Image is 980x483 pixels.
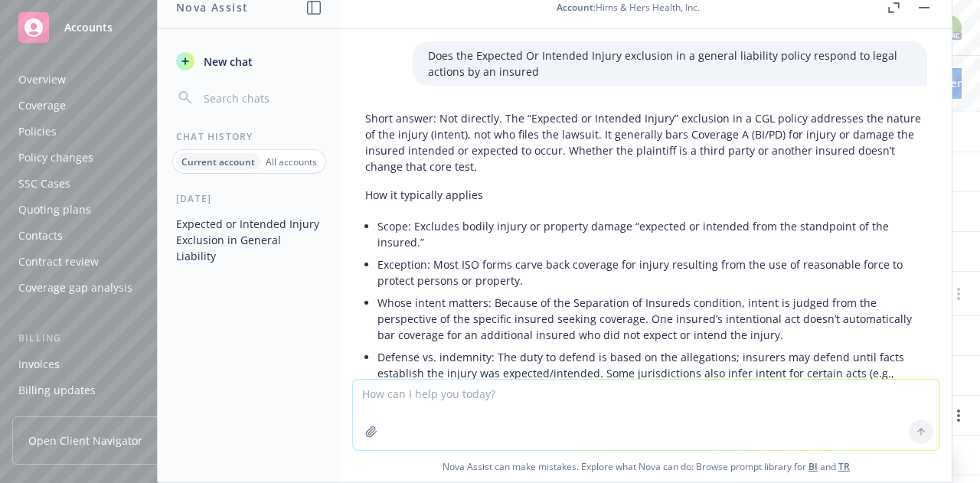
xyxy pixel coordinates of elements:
div: Contract review [18,250,99,274]
span: Account [557,1,593,14]
a: TR [838,460,850,473]
div: Contacts [18,224,63,248]
a: BI [808,460,818,473]
span: Nova Assist can make mistakes. Explore what Nova can do: Browse prompt library for and [347,451,946,482]
input: Search chats [201,87,322,109]
div: Invoices [18,352,60,377]
p: Does the Expected Or Intended Injury exclusion in a general liability policy respond to legal act... [428,47,912,80]
p: All accounts [266,155,317,168]
a: SSC Cases [12,171,202,196]
span: Open Client Navigator [28,432,142,449]
div: Policy changes [18,145,93,170]
a: Policy changes [12,145,202,170]
a: Overview [12,67,202,92]
div: SSC Cases [18,171,70,196]
div: Policies [18,119,57,144]
a: Coverage [12,93,202,118]
p: Short answer: Not directly. The “Expected or Intended Injury” exclusion in a CGL policy addresses... [365,110,927,175]
a: Quoting plans [12,197,202,222]
div: Coverage [18,93,66,118]
span: New chat [201,54,253,70]
a: Billing updates [12,378,202,403]
button: Expected or Intended Injury Exclusion in General Liability [170,211,328,269]
a: Accounts [12,6,202,49]
a: Invoices [12,352,202,377]
li: Whose intent matters: Because of the Separation of Insureds condition, intent is judged from the ... [377,292,927,346]
span: Accounts [64,21,113,34]
a: Contacts [12,224,202,248]
li: Exception: Most ISO forms carve back coverage for injury resulting from the use of reasonable for... [377,253,927,292]
li: Scope: Excludes bodily injury or property damage “expected or intended from the standpoint of the... [377,215,927,253]
p: Current account [181,155,255,168]
div: [DATE] [158,192,341,205]
a: Policies [12,119,202,144]
a: Open options [949,406,968,425]
li: Defense vs. indemnity: The duty to defend is based on the allegations; insurers may defend until ... [377,346,927,400]
div: Overview [18,67,66,92]
p: How it typically applies [365,187,927,203]
div: Billing updates [18,378,96,403]
div: : Hims & Hers Health, Inc. [557,1,700,14]
div: Chat History [158,130,341,143]
div: Coverage gap analysis [18,276,132,300]
div: Quoting plans [18,197,91,222]
a: Contract review [12,250,202,274]
a: Coverage gap analysis [12,276,202,300]
button: New chat [170,47,328,75]
div: Billing [12,331,202,346]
